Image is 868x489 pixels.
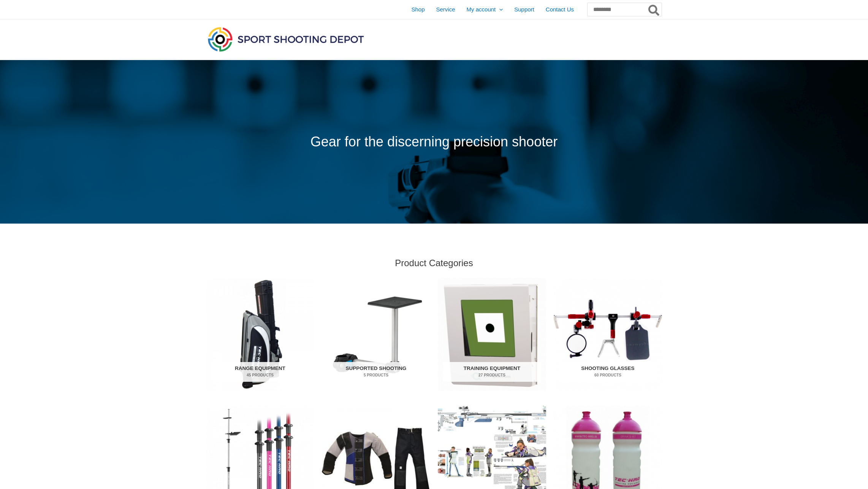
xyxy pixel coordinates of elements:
[206,278,314,391] a: Visit product category Range Equipment
[322,278,430,391] img: Supported Shooting
[206,278,314,391] img: Range Equipment
[554,278,662,391] a: Visit product category Shooting Glasses
[559,362,657,382] h2: Shooting Glasses
[554,278,662,391] img: Shooting Glasses
[211,362,309,382] h2: Range Equipment
[327,372,425,378] mark: 5 Products
[327,362,425,382] h2: Supported Shooting
[206,257,662,269] h2: Product Categories
[438,278,546,391] img: Training Equipment
[206,129,662,155] p: Gear for the discerning precision shooter
[443,362,541,382] h2: Training Equipment
[559,372,657,378] mark: 60 Products
[438,278,546,391] a: Visit product category Training Equipment
[647,3,662,16] button: Search
[443,372,541,378] mark: 27 Products
[206,25,366,53] img: Sport Shooting Depot
[322,278,430,391] a: Visit product category Supported Shooting
[211,372,309,378] mark: 45 Products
